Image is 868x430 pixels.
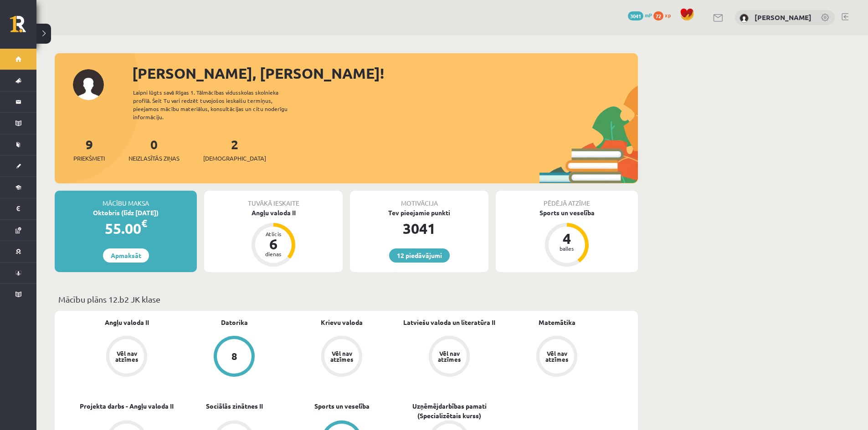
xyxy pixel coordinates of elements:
[231,351,237,361] div: 8
[350,218,488,239] div: 3041
[204,208,343,268] a: Angļu valoda II Atlicis 6 dienas
[10,16,36,39] a: Rīgas 1. Tālmācības vidusskola
[755,13,812,22] a: [PERSON_NAME]
[203,154,266,163] span: [DEMOGRAPHIC_DATA]
[553,231,580,246] div: 4
[539,318,575,327] a: Matemātika
[553,246,580,251] div: balles
[628,11,652,19] a: 3041 mP
[496,191,638,208] div: Pēdējā atzīme
[73,336,180,379] a: Vēl nav atzīmes
[55,218,197,239] div: 55.00
[80,401,174,411] a: Projekta darbs - Angļu valoda II
[314,401,370,411] a: Sports un veselība
[103,248,149,263] a: Apmaksāt
[180,336,288,379] a: 8
[329,350,354,362] div: Vēl nav atzīmes
[141,217,147,230] span: €
[395,336,503,379] a: Vēl nav atzīmes
[55,208,197,218] div: Oktobris (līdz [DATE])
[204,208,343,218] div: Angļu valoda II
[544,350,570,362] div: Vēl nav atzīmes
[133,88,303,121] div: Laipni lūgts savā Rīgas 1. Tālmācības vidusskolas skolnieka profilā. Šeit Tu vari redzēt tuvojošo...
[128,136,180,163] a: 0Neizlasītās ziņas
[132,62,638,84] div: [PERSON_NAME], [PERSON_NAME]!
[203,136,266,163] a: 2[DEMOGRAPHIC_DATA]
[105,318,149,327] a: Angļu valoda II
[260,251,287,257] div: dienas
[496,208,638,218] div: Sports un veselība
[403,318,495,327] a: Latviešu valoda un literatūra II
[55,191,197,208] div: Mācību maksa
[740,14,749,23] img: Jānis Mežis
[114,350,139,362] div: Vēl nav atzīmes
[653,11,675,19] a: 72 xp
[260,231,287,237] div: Atlicis
[221,318,248,327] a: Datorika
[128,154,180,163] span: Neizlasītās ziņas
[288,336,395,379] a: Vēl nav atzīmes
[350,191,488,208] div: Motivācija
[58,293,634,305] p: Mācību plāns 12.b2 JK klase
[389,248,450,263] a: 12 piedāvājumi
[645,11,652,19] span: mP
[503,336,611,379] a: Vēl nav atzīmes
[204,191,343,208] div: Tuvākā ieskaite
[73,136,105,163] a: 9Priekšmeti
[206,401,263,411] a: Sociālās zinātnes II
[350,208,488,218] div: Tev pieejamie punkti
[665,11,671,19] span: xp
[260,237,287,251] div: 6
[321,318,363,327] a: Krievu valoda
[395,401,503,420] a: Uzņēmējdarbības pamati (Specializētais kurss)
[628,11,643,20] span: 3041
[73,154,105,163] span: Priekšmeti
[496,208,638,268] a: Sports un veselība 4 balles
[653,11,663,20] span: 72
[437,350,462,362] div: Vēl nav atzīmes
